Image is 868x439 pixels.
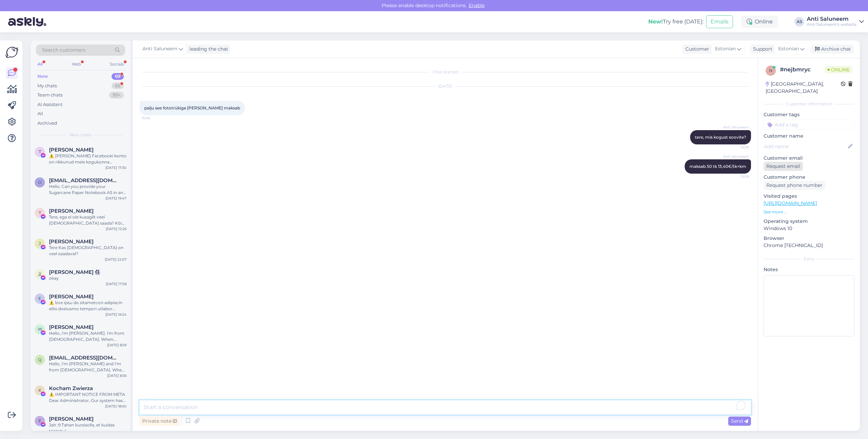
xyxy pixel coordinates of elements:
span: E [38,296,41,301]
span: Estonian [778,45,799,53]
p: Notes [764,266,854,273]
div: Socials [108,60,125,69]
span: 义平 任 [49,269,100,275]
div: ⚠️ [PERSON_NAME] Facebooki konto on rikkunud meie kogukonna standardeid. Meie süsteem on saanud p... [49,153,127,165]
a: [URL][DOMAIN_NAME] [764,200,817,206]
a: Anti SaluneemAnti Saluneem's website [807,16,864,27]
span: New chats [70,132,91,138]
span: 15:06 [141,116,167,121]
span: palju see fototrükiga [PERSON_NAME] maksab [144,105,240,110]
span: 15:08 [723,145,749,150]
p: Browser [764,235,854,242]
img: Askly Logo [5,46,18,59]
span: Enable [467,2,487,8]
div: [DATE] 8:59 [107,343,127,348]
div: My chats [37,83,57,89]
span: o [38,180,41,185]
span: Online [825,66,852,73]
div: Anti Saluneem's website [807,22,856,27]
div: [GEOGRAPHIC_DATA], [GEOGRAPHIC_DATA] [766,81,841,95]
span: quote02@starawardsmedal.net [49,355,120,361]
div: Try free [DATE]: [648,18,703,26]
p: Windows 10 [764,225,854,232]
button: Emails [706,15,733,28]
span: Eliza Adamska [49,294,94,300]
div: AI Assistant [37,101,63,108]
span: Send [731,418,748,424]
div: [DATE] 22:07 [105,257,127,262]
div: [DATE] 12:26 [106,226,127,231]
div: Support [750,46,772,53]
div: Customer [683,46,709,53]
span: Kocham Zwierza [49,385,93,391]
div: [DATE] 8:56 [107,373,127,378]
div: Web [70,60,82,69]
div: ⚠️ lore ipsu do sitametcon adipiscin elits doeiusmo tempori utlabor etdolo magnaaliq: enima://min... [49,300,127,312]
p: Customer phone [764,174,854,181]
div: Customer information [764,101,854,107]
div: Private note [139,417,180,426]
div: Chat started [139,69,751,75]
div: ⚠️ IMPORTANT NOTICE FROM META Dear Administrator, Our system has detected that your Facebook page... [49,391,127,404]
div: Hello, I'm [PERSON_NAME] and I'm from [DEMOGRAPHIC_DATA]. When browsing your company's promotiona... [49,361,127,373]
span: maksab 50 tk 13,40€/tk+km [689,164,746,169]
p: Customer tags [764,111,854,118]
span: E [38,418,41,423]
input: Add name [764,143,847,150]
span: Eve Corelli [49,416,94,422]
span: otopix@gmail.com [49,177,120,183]
span: J [39,241,41,246]
span: Estonian [715,45,736,53]
span: Wendy Xiao [49,324,94,330]
span: 义 [38,271,42,277]
span: T [39,210,41,215]
div: New [37,73,48,80]
div: 99+ [109,92,124,99]
p: Visited pages [764,193,854,200]
textarea: To enrich screen reader interactions, please activate Accessibility in Grammarly extension settings [139,400,751,415]
span: Anti Saluneem [723,125,749,130]
div: All [36,60,44,69]
div: [DATE] 16:24 [105,312,127,317]
span: Anti Saluneem [143,45,178,53]
div: Request email [764,162,803,171]
div: [DATE] [139,83,751,89]
div: [DATE] 19:47 [105,196,127,201]
div: Tere, ega ei ole kusagilt veel [DEMOGRAPHIC_DATA] saada? Kõik läksid välja [49,214,127,226]
div: Archived [37,120,57,127]
div: [DATE] 17:30 [105,165,127,170]
div: Request phone number [764,181,825,190]
div: [DATE] 18:00 [105,404,127,409]
span: Anti Saluneem [723,154,749,159]
span: tere, mis kogust soovite? [695,135,746,140]
span: Search customers [42,47,85,54]
span: W [38,327,42,332]
div: AS [795,17,804,27]
div: okay [49,275,127,281]
span: K [38,388,41,393]
span: q [38,357,41,362]
span: Jaanika Palmik [49,239,94,245]
div: [DATE] 17:58 [106,281,127,286]
div: leading the chat [187,46,228,53]
div: Archive chat [811,45,854,54]
span: Triin Mägi [49,208,94,214]
div: # nejbmryc [780,66,825,74]
div: Online [741,16,778,28]
div: Jah :9 Tahan kursisolla, et kuidas töötab :) [49,422,127,434]
div: All [37,110,43,117]
p: Chrome [TECHNICAL_ID] [764,242,854,249]
span: Tom Haja [49,147,94,153]
p: See more ... [764,209,854,215]
p: Customer name [764,133,854,140]
p: Operating system [764,218,854,225]
span: 15:09 [723,174,749,179]
span: n [769,68,772,73]
input: Add a tag [764,120,854,130]
div: Tere Kas [DEMOGRAPHIC_DATA] on veel saadaval? [49,245,127,257]
div: Team chats [37,92,63,99]
b: New! [648,18,663,25]
div: 69 [112,73,124,80]
div: Hello, I'm [PERSON_NAME]. I'm from [DEMOGRAPHIC_DATA]. When browsing your company's promotional o... [49,330,127,343]
p: Customer email [764,155,854,162]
